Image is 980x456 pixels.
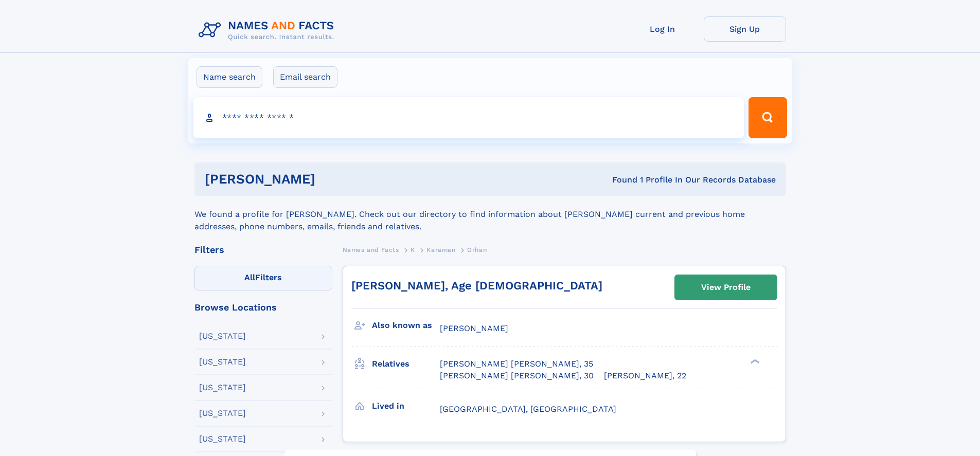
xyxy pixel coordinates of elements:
span: [GEOGRAPHIC_DATA], [GEOGRAPHIC_DATA] [440,404,616,414]
a: Names and Facts [343,243,399,256]
div: [US_STATE] [199,435,246,443]
a: Karaman [426,243,455,256]
span: K [411,246,415,253]
a: K [411,243,415,256]
span: Orhan [467,246,487,253]
h3: Also known as [372,317,440,334]
h3: Relatives [372,355,440,373]
div: [US_STATE] [199,409,246,417]
label: Name search [197,66,262,88]
a: View Profile [675,275,777,300]
div: We found a profile for [PERSON_NAME]. Check out our directory to find information about [PERSON_N... [194,196,786,233]
a: Log In [621,16,704,42]
div: [US_STATE] [199,358,246,366]
div: [US_STATE] [199,332,246,340]
a: [PERSON_NAME] [PERSON_NAME], 35 [440,358,593,370]
div: Filters [194,245,332,254]
input: search input [193,97,744,138]
h1: [PERSON_NAME] [205,173,464,186]
a: [PERSON_NAME], Age [DEMOGRAPHIC_DATA] [351,279,602,292]
a: Sign Up [704,16,786,42]
span: All [244,272,255,282]
div: Found 1 Profile In Our Records Database [464,174,776,186]
div: [US_STATE] [199,384,246,392]
span: [PERSON_NAME] [440,323,508,333]
button: Search Button [749,97,787,138]
div: Browse Locations [194,303,332,312]
a: [PERSON_NAME] [PERSON_NAME], 30 [440,370,594,381]
h3: Lived in [372,397,440,415]
label: Filters [194,266,332,290]
div: View Profile [701,276,751,299]
label: Email search [273,66,337,88]
div: ❯ [748,358,760,365]
a: [PERSON_NAME], 22 [604,370,686,381]
span: Karaman [426,246,455,253]
img: Logo Names and Facts [194,16,343,44]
